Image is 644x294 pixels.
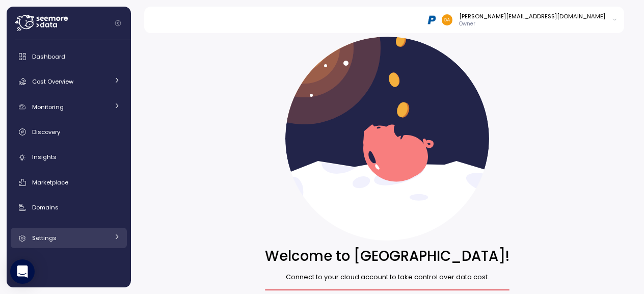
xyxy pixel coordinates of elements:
[11,71,127,92] a: Cost Overview
[442,14,452,25] img: 48afdbe2e260b3f1599ee2f418cb8277
[459,12,605,20] div: [PERSON_NAME][EMAIL_ADDRESS][DOMAIN_NAME]
[265,247,509,265] h1: Welcome to [GEOGRAPHIC_DATA]!
[32,52,65,61] span: Dashboard
[285,37,489,240] img: splash
[32,128,60,136] span: Discovery
[286,272,489,282] p: Connect to your cloud account to take control over data cost.
[32,103,64,111] span: Monitoring
[11,97,127,117] a: Monitoring
[11,46,127,67] a: Dashboard
[11,147,127,168] a: Insights
[11,197,127,218] a: Domains
[459,20,605,28] p: Owner
[11,122,127,142] a: Discovery
[10,259,35,284] div: Open Intercom Messenger
[32,77,73,86] span: Cost Overview
[426,14,437,25] img: 68b03c81eca7ebbb46a2a292.PNG
[112,19,124,27] button: Collapse navigation
[11,228,127,248] a: Settings
[32,203,59,211] span: Domains
[11,172,127,193] a: Marketplace
[265,289,509,290] a: Connect
[32,178,68,186] span: Marketplace
[32,234,57,242] span: Settings
[32,153,57,161] span: Insights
